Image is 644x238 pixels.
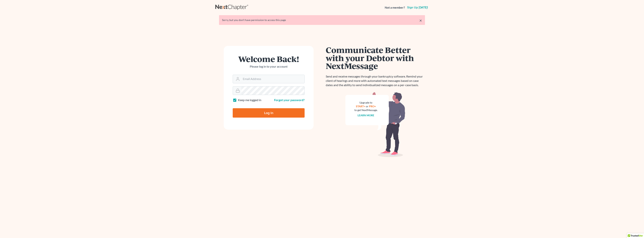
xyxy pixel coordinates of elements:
[233,55,305,63] h1: Welcome Back!
[345,92,405,157] img: nextmessage_bg-59042aed3d76b12b5cd301f8e5b87938c9018125f34e5fa2b7a6b67550977c72.svg
[366,105,369,108] span: or
[233,108,305,118] input: Log In
[358,114,374,117] a: Learn more
[241,75,304,83] input: Email Address
[354,101,378,104] div: Upgrade to
[238,98,261,102] label: Keep me logged in
[233,64,305,69] p: Please log in to your account
[369,105,376,108] a: PRO+
[406,6,429,9] a: Sign up [DATE]!
[354,108,378,112] div: to get NextMessage.
[274,98,305,102] a: Forgot your password?
[326,46,425,70] h1: Communicate Better with your Debtor with NextMessage
[419,18,422,23] a: ×
[326,74,425,87] p: Send and receive messages through your bankruptcy software. Remind your client of hearings and mo...
[385,5,405,10] strong: Not a member?
[222,18,422,22] div: Sorry, but you don't have permission to access this page
[356,105,365,108] a: START+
